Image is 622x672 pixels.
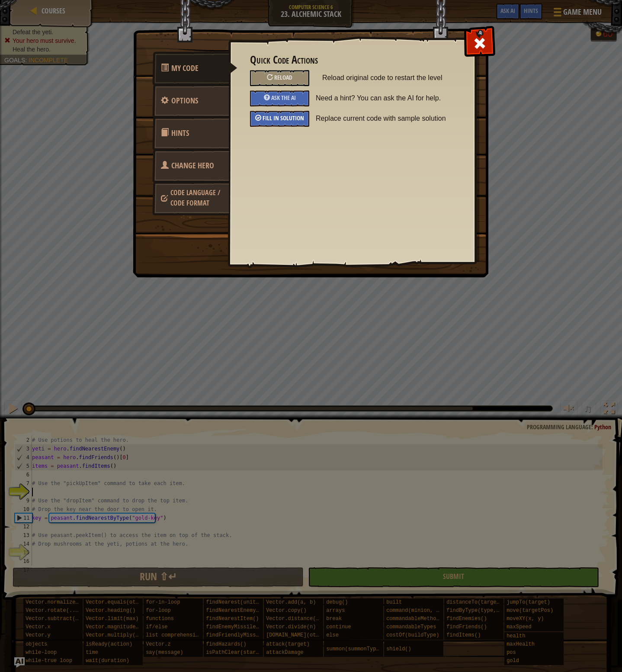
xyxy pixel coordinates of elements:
span: Need a hint? You can ask the AI for help. [316,90,460,106]
a: My Code [152,51,237,85]
span: Fill in solution [263,114,304,122]
h3: Quick Code Actions [250,54,454,66]
span: Ask the AI [271,93,296,102]
span: Replace current code with sample solution [316,111,460,126]
span: Reload original code to restart the level [322,70,454,86]
span: Hints [171,128,189,138]
div: Fill in solution [250,111,309,127]
span: Reload [274,73,292,81]
span: Quick Code Actions [171,63,199,74]
span: Configure settings [171,95,198,106]
div: Reload original code to restart the level [250,70,309,86]
span: Choose hero, language [170,188,220,208]
span: Choose hero, language [171,160,214,171]
a: Options [152,84,229,118]
div: Ask the AI [250,90,309,106]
